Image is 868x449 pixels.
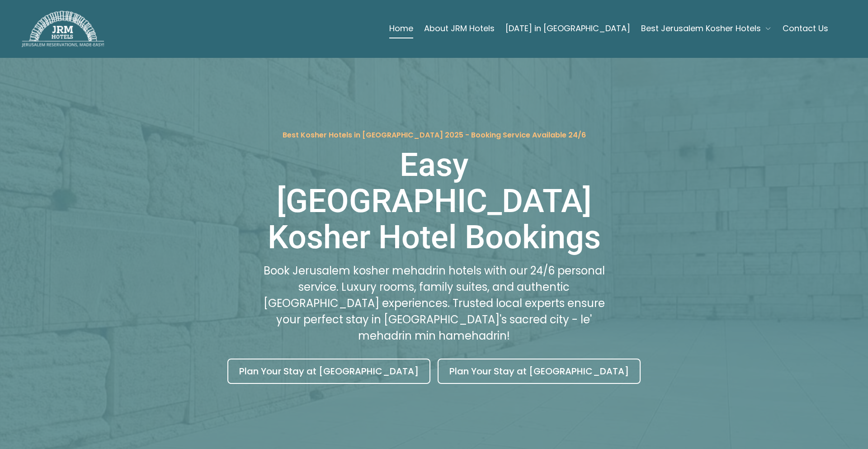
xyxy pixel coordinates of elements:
a: Home [389,19,413,38]
a: [DATE] in [GEOGRAPHIC_DATA] [505,19,630,38]
a: About JRM Hotels [424,19,495,38]
span: Best Jerusalem Kosher Hotels [641,22,761,35]
a: Contact Us [783,19,828,38]
h1: Easy [GEOGRAPHIC_DATA] Kosher Hotel Bookings [260,147,608,255]
button: Best Jerusalem Kosher Hotels [641,19,772,38]
img: JRM Hotels [22,11,104,47]
a: Plan Your Stay at [GEOGRAPHIC_DATA] [227,359,430,384]
pre: Book Jerusalem kosher mehadrin hotels with our 24/6 personal service. Luxury rooms, family suites... [260,263,608,344]
p: Best Kosher Hotels in [GEOGRAPHIC_DATA] 2025 - Booking Service Available 24/6 [283,130,586,140]
a: Plan Your Stay at [GEOGRAPHIC_DATA] [438,359,641,384]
